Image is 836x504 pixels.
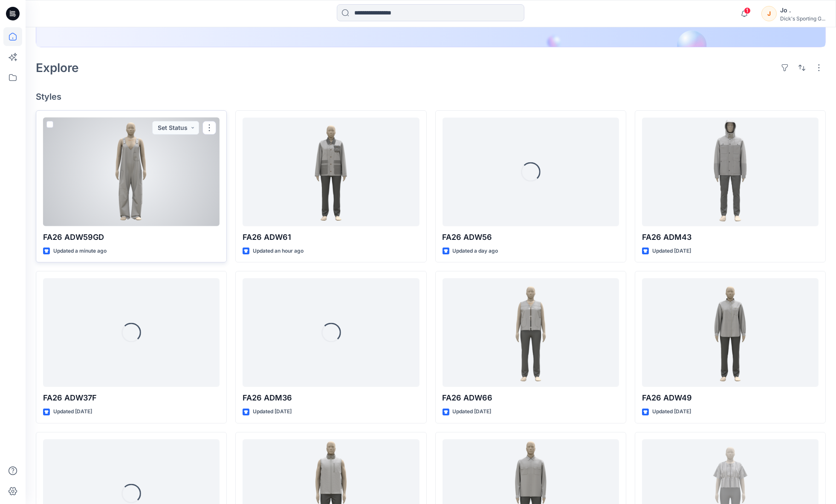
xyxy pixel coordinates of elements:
p: Updated a day ago [453,247,498,256]
p: FA26 ADW49 [642,392,819,404]
p: Updated [DATE] [253,407,292,416]
p: FA26 ADW59GD [43,231,220,243]
a: FA26 ADW59GD [43,118,220,226]
p: FA26 ADM36 [243,392,419,404]
p: FA26 ADW37F [43,392,220,404]
h2: Explore [36,61,79,75]
a: FA26 ADW49 [642,278,819,387]
span: 1 [744,7,751,14]
div: Jo . [780,5,825,15]
p: Updated [DATE] [652,247,691,256]
div: Dick's Sporting G... [780,15,825,22]
a: FA26 ADM43 [642,118,819,226]
p: Updated [DATE] [53,407,92,416]
p: Updated an hour ago [253,247,304,256]
p: FA26 ADW56 [443,231,619,243]
a: FA26 ADW61 [243,118,419,226]
div: J [761,6,777,21]
a: FA26 ADW66 [443,278,619,387]
p: Updated [DATE] [453,407,492,416]
p: FA26 ADW61 [243,231,419,243]
p: Updated a minute ago [53,247,107,256]
p: FA26 ADM43 [642,231,819,243]
h4: Styles [36,92,826,102]
p: Updated [DATE] [652,407,691,416]
p: FA26 ADW66 [443,392,619,404]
